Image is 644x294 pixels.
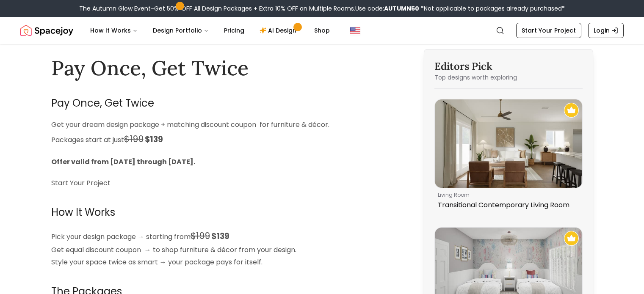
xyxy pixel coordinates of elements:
[253,22,306,39] a: AI Design
[350,25,360,36] img: United States
[355,4,419,13] span: Use code:
[564,231,579,246] img: Recommended Spacejoy Design - A Personalised Transitional Bedroom For Little Girls
[146,22,216,39] button: Design Portfolio
[51,56,402,80] h1: Pay Once, Get Twice
[435,99,582,188] img: Transitional Contemporary Living Room
[307,22,337,39] a: Shop
[384,4,419,13] b: AUTUMN50
[419,4,565,13] span: *Not applicable to packages already purchased*
[145,134,163,145] span: $139
[438,192,576,198] p: living room
[51,94,402,112] h2: Pay Once, Get Twice
[51,119,402,147] p: Get your dream design package + matching discount coupon for furniture & décor. Packages start at...
[217,22,251,39] a: Pricing
[588,23,624,38] a: Login
[51,203,402,221] h2: How It Works
[79,4,565,13] div: The Autumn Glow Event-Get 50% OFF All Design Packages + Extra 10% OFF on Multiple Rooms.
[564,103,579,118] img: Recommended Spacejoy Design - Transitional Contemporary Living Room
[434,60,583,73] h3: Editors Pick
[51,157,195,167] strong: Offer valid from [DATE] through [DATE].
[438,200,576,210] p: Transitional Contemporary Living Room
[124,133,144,145] span: $199
[20,22,73,39] img: Spacejoy Logo
[83,22,144,39] button: How It Works
[434,99,583,214] a: Transitional Contemporary Living RoomRecommended Spacejoy Design - Transitional Contemporary Livi...
[211,231,229,242] span: $139
[434,73,583,82] p: Top designs worth exploring
[20,17,624,44] nav: Global
[51,177,402,190] p: Start Your Project
[516,23,581,38] a: Start Your Project
[191,230,210,242] span: $199
[51,228,402,269] p: Pick your design package → starting from Get equal discount coupon → to shop furniture & décor fr...
[20,22,73,39] a: Spacejoy
[83,22,337,39] nav: Main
